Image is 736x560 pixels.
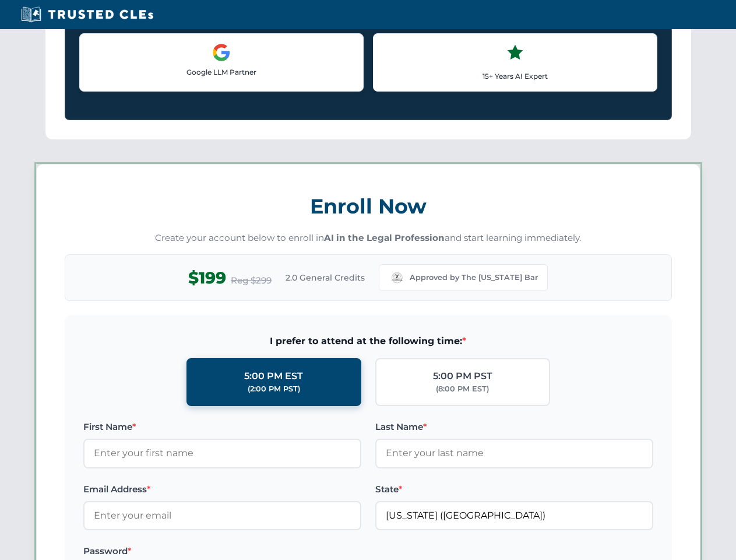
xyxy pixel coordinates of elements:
label: State [375,482,653,496]
label: Password [83,544,361,558]
input: Enter your last name [375,439,653,468]
img: Google [212,43,231,62]
label: Last Name [375,420,653,434]
div: (2:00 PM PST) [248,383,300,395]
p: Create your account below to enroll in and start learning immediately. [65,232,672,245]
div: 5:00 PM EST [244,369,303,384]
span: Approved by The [US_STATE] Bar [410,272,538,283]
span: 2.0 General Credits [286,271,365,284]
label: Email Address [83,482,361,496]
input: Enter your email [83,501,361,530]
input: Missouri (MO) [375,501,653,530]
div: 5:00 PM PST [433,369,492,384]
h3: Enroll Now [65,188,672,225]
span: I prefer to attend at the following time: [83,334,653,349]
div: (8:00 PM EST) [436,383,489,395]
strong: AI in the Legal Profession [324,232,445,243]
p: Google LLM Partner [89,66,354,78]
img: Trusted CLEs [17,6,157,23]
img: Missouri Bar [389,269,405,286]
input: Enter your first name [83,439,361,468]
label: First Name [83,420,361,434]
span: $199 [188,265,226,291]
p: 15+ Years AI Expert [383,71,647,82]
span: Reg $299 [231,274,272,288]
